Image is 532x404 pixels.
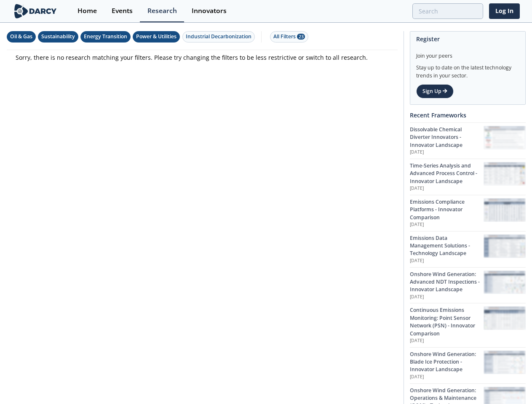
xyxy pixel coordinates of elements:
div: Register [416,32,519,46]
button: Energy Transition [80,31,131,43]
p: [DATE] [410,338,484,344]
div: Onshore Wind Generation: Blade Ice Protection - Innovator Landscape [410,351,484,374]
p: [DATE] [410,185,484,192]
a: Emissions Compliance Platforms - Innovator Comparison [DATE] Emissions Compliance Platforms - Inn... [410,195,526,231]
input: Advanced Search [412,3,483,19]
img: logo-wide.svg [13,4,59,19]
div: Dissolvable Chemical Diverter Innovators - Innovator Landscape [410,126,484,149]
div: Events [112,8,133,14]
p: [DATE] [410,221,484,228]
a: Log In [489,3,520,19]
p: [DATE] [410,258,484,264]
div: Emissions Compliance Platforms - Innovator Comparison [410,198,484,221]
div: Industrial Decarbonization [186,33,251,40]
a: Sign Up [416,84,454,98]
p: [DATE] [410,374,484,380]
a: Onshore Wind Generation: Blade Ice Protection - Innovator Landscape [DATE] Onshore Wind Generatio... [410,347,526,383]
div: Join your peers [416,46,519,60]
button: All Filters 23 [270,31,308,43]
div: Recent Frameworks [410,108,526,122]
a: Emissions Data Management Solutions - Technology Landscape [DATE] Emissions Data Management Solut... [410,231,526,267]
div: Innovators [192,8,227,14]
div: Onshore Wind Generation: Advanced NDT Inspections - Innovator Landscape [410,271,484,294]
div: Home [78,8,97,14]
div: Emissions Data Management Solutions - Technology Landscape [410,234,484,258]
p: [DATE] [410,149,484,156]
div: Energy Transition [84,33,127,40]
a: Dissolvable Chemical Diverter Innovators - Innovator Landscape [DATE] Dissolvable Chemical Divert... [410,122,526,159]
button: Oil & Gas [7,31,36,43]
a: Onshore Wind Generation: Advanced NDT Inspections - Innovator Landscape [DATE] Onshore Wind Gener... [410,267,526,303]
div: Stay up to date on the latest technology trends in your sector. [416,60,519,80]
div: All Filters [273,33,305,40]
div: Sustainability [41,33,75,40]
button: Industrial Decarbonization [182,31,255,43]
div: Time-Series Analysis and Advanced Process Control - Innovator Landscape [410,162,484,185]
button: Sustainability [38,31,78,43]
span: 23 [297,34,305,40]
div: Oil & Gas [10,33,32,40]
a: Time-Series Analysis and Advanced Process Control - Innovator Landscape [DATE] Time-Series Analys... [410,159,526,195]
div: Continuous Emissions Monitoring: Point Sensor Network (PSN) - Innovator Comparison [410,306,484,338]
a: Continuous Emissions Monitoring: Point Sensor Network (PSN) - Innovator Comparison [DATE] Continu... [410,303,526,347]
div: Power & Utilities [136,33,176,40]
p: [DATE] [410,294,484,300]
p: Sorry, there is no research matching your filters. Please try changing the filters to be less res... [16,53,389,62]
button: Power & Utilities [133,31,180,43]
div: Research [147,8,177,14]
